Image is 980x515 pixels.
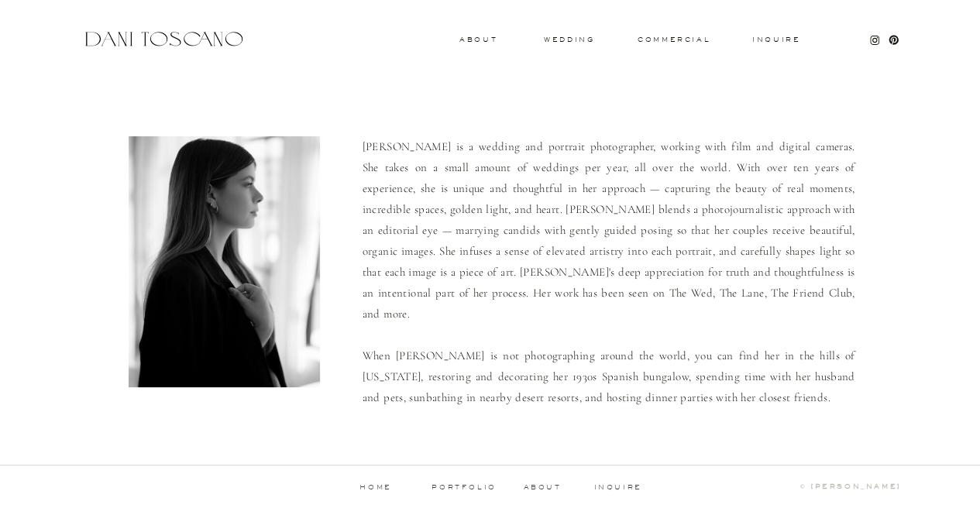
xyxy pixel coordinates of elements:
[363,136,855,406] p: [PERSON_NAME] is a wedding and portrait photographer, working with film and digital cameras. She ...
[638,36,709,43] a: commercial
[524,484,566,491] a: about
[544,36,594,42] a: wedding
[800,482,901,490] b: © [PERSON_NAME]
[751,36,801,44] a: Inquire
[426,484,503,491] a: portfolio
[593,484,643,492] a: inquire
[338,484,414,491] a: home
[459,36,493,42] a: About
[732,483,901,491] a: © [PERSON_NAME]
